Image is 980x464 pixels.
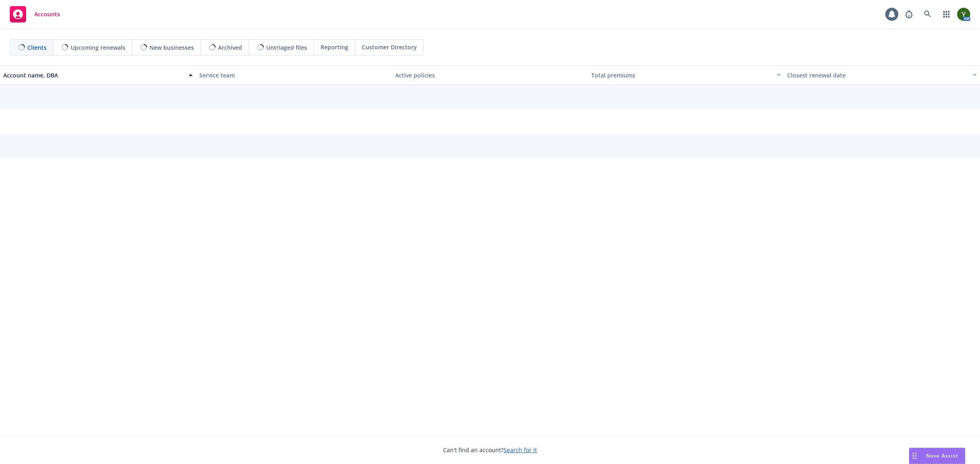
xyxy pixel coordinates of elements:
span: Reporting [321,43,348,51]
span: Nova Assist [926,452,958,459]
div: Total premiums [591,71,772,80]
div: Account name, DBA [3,71,184,80]
div: Drag to move [909,448,920,464]
button: Nova Assist [909,448,965,464]
span: Accounts [34,11,60,18]
button: Total premiums [588,65,784,85]
span: Customer Directory [362,43,417,51]
button: Active policies [392,65,588,85]
div: Closest renewal date [787,71,968,80]
a: Search [920,6,936,22]
span: Can't find an account? [443,446,537,454]
a: Switch app [938,6,955,22]
span: Archived [218,43,242,52]
span: Clients [27,43,47,52]
button: Service team [196,65,392,85]
span: Upcoming renewals [71,43,125,52]
img: photo [957,8,970,21]
a: Search for it [503,446,537,454]
button: Closest renewal date [784,65,980,85]
div: Active policies [395,71,585,80]
div: Service team [199,71,389,80]
span: New businesses [149,43,194,52]
a: Report a Bug [901,6,917,22]
span: Untriaged files [266,43,307,52]
a: Accounts [7,3,63,26]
